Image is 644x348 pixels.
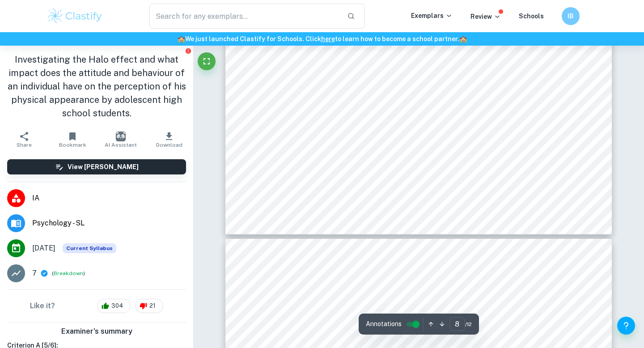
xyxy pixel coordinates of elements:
span: us to see how the same participants would rate the characteristics of the teacher after [271,286,566,294]
div: 304 [97,299,131,313]
span: Share [17,142,32,148]
button: AI Assistant [97,127,145,152]
button: View [PERSON_NAME] [7,159,186,174]
span: Annotations [366,319,402,329]
span: answering the questions and potentially giving more accurate ratings of the teacher’s [271,163,566,171]
img: Clastify logo [47,7,103,25]
span: to leave as quick as possible and end their participation in the study. An ideal modification [271,120,565,128]
h6: View [PERSON_NAME] [68,162,139,172]
span: as soon as they have finished answering the questionnaire. This could have been a [271,92,565,100]
h1: Investigating the Halo effect and what impact does the attitude and behaviour of an individual ha... [7,53,186,120]
p: 7 [32,268,37,279]
span: IA [32,193,186,204]
input: Search for any exemplars... [149,4,340,29]
button: Download [145,127,193,152]
span: 8 [562,204,566,211]
span: 21 [144,301,161,310]
span: answering the questionnaire. This could have allowed for the participants to spend more time [271,149,565,157]
button: IB [562,7,580,25]
h6: Like it? [30,301,55,311]
span: the age of the participants affected their perception of the teacher and their characteristics. [271,49,566,57]
img: AI Assistant [116,132,126,141]
span: AI Assistant [105,142,137,148]
span: Bookmark [59,142,86,148]
a: here [321,35,335,42]
span: 🏫 [459,35,467,42]
span: procedure is that the participants were allowed to leave the room in which the study was ran, [271,78,566,85]
span: Psychology - SL [32,218,186,229]
div: 21 [135,299,163,313]
div: This exemplar is based on the current syllabus. Feel free to refer to it for inspiration/ideas wh... [63,243,116,253]
span: effect on the results and findings, a suitable modification would be to use the repeated [271,314,566,322]
button: Report issue [185,47,191,54]
span: confounding variable as the participants may have rushed the answering of the questionnaire [271,106,566,114]
button: Fullscreen [198,52,216,70]
span: [DATE] [32,243,55,254]
span: 🏫 [178,35,185,42]
button: Bookmark [48,127,97,152]
h6: IB [566,11,576,21]
span: 304 [106,301,128,310]
h6: We just launched Clastify for Schools. Click to learn how to become a school partner. [2,34,642,44]
span: A suitable modification would be to have participants of the same age. A limitation of the [271,64,564,71]
span: / 12 [465,320,472,328]
span: Download [156,142,182,148]
button: Help and Feedback [617,317,635,335]
p: Review [470,12,501,21]
span: ( ) [52,269,85,278]
button: Breakdown [54,269,83,277]
h6: Examiner's summary [4,326,190,337]
span: would be to have the participants stay in the room until the last participant has finished [271,135,566,143]
span: characteristics. A limitation of the design is that the Independent samples design didn’t allow [271,178,565,185]
p: Exemplars [411,11,453,21]
span: measures design instead. [271,329,352,337]
span: Current Syllabus [63,243,116,253]
a: Schools [519,13,544,20]
span: previously seeing him as either more friendly or unfriendly. With this potentially having an [271,301,566,308]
